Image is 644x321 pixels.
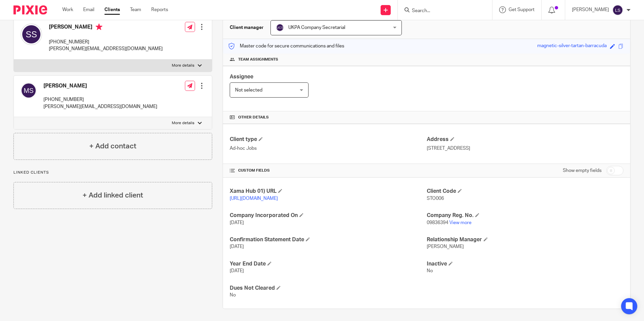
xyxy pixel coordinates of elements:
[427,145,623,152] p: [STREET_ADDRESS]
[21,24,42,45] img: svg%3E
[49,45,163,52] p: [PERSON_NAME][EMAIL_ADDRESS][DOMAIN_NAME]
[427,212,623,219] h4: Company Reg. No.
[43,103,157,110] p: [PERSON_NAME][EMAIL_ADDRESS][DOMAIN_NAME]
[230,168,426,173] h4: CUSTOM FIELDS
[427,269,433,273] span: No
[427,196,444,201] span: STO006
[411,8,472,14] input: Search
[13,170,212,175] p: Linked clients
[612,5,623,15] img: svg%3E
[230,196,278,201] a: [URL][DOMAIN_NAME]
[49,39,163,45] p: [PHONE_NUMBER]
[427,220,448,225] span: 09836394
[62,6,73,13] a: Work
[96,24,102,30] i: Primary
[427,260,623,267] h4: Inactive
[172,63,194,68] p: More details
[235,88,262,93] span: Not selected
[230,145,426,152] p: Ad-hoc Jobs
[13,5,47,14] img: Pixie
[230,285,426,292] h4: Dues Not Cleared
[43,82,157,90] h4: [PERSON_NAME]
[230,74,253,79] span: Assignee
[427,188,623,195] h4: Client Code
[230,244,244,249] span: [DATE]
[151,6,168,13] a: Reports
[130,6,141,13] a: Team
[172,120,194,126] p: More details
[83,190,143,201] h4: + Add linked client
[230,24,264,31] h3: Client manager
[49,24,163,32] h4: [PERSON_NAME]
[230,136,426,143] h4: Client type
[427,236,623,243] h4: Relationship Manager
[43,96,157,103] p: [PHONE_NUMBER]
[230,220,244,225] span: [DATE]
[230,236,426,243] h4: Confirmation Statement Date
[230,293,236,297] span: No
[230,260,426,267] h4: Year End Date
[449,220,472,225] a: View more
[238,115,269,120] span: Other details
[230,269,244,273] span: [DATE]
[228,43,344,49] p: Master code for secure communications and files
[572,6,609,13] p: [PERSON_NAME]
[104,6,120,13] a: Clients
[563,167,602,174] label: Show empty fields
[83,6,94,13] a: Email
[276,24,284,32] img: svg%3E
[21,82,37,99] img: svg%3E
[89,141,136,151] h4: + Add contact
[288,25,345,30] span: UKPA Company Secretarial
[427,136,623,143] h4: Address
[238,57,278,62] span: Team assignments
[230,188,426,195] h4: Xama Hub 01) URL
[230,212,426,219] h4: Company Incorporated On
[537,42,607,50] div: magnetic-silver-tartan-barracuda
[509,7,535,12] span: Get Support
[427,244,464,249] span: [PERSON_NAME]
